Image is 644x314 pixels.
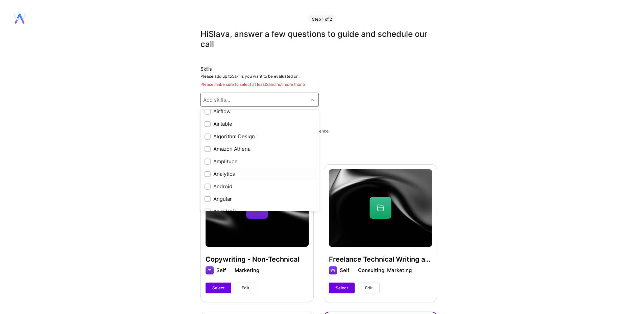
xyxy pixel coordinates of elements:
[200,66,437,72] div: Skills
[365,285,373,291] span: Edit
[242,285,249,291] span: Edit
[205,170,315,177] div: Analytics
[203,96,230,103] div: Add skills...
[205,133,315,140] div: Algorithm Design
[205,108,315,115] div: Airflow
[336,285,348,291] span: Select
[200,82,437,87] div: Please make sure to select at least 2 and not more than 5
[311,98,314,101] i: icon Chevron
[200,74,437,87] div: Please add up to 5 skills you want to be evaluated on.
[212,285,224,291] span: Select
[205,120,315,127] div: Airtable
[205,183,315,190] div: Android
[205,208,315,215] div: Angular.js
[200,29,437,49] div: Hi Slava , answer a few questions to guide and schedule our call
[205,158,315,165] div: Amplitude
[308,15,336,23] div: Step 1 of 2
[205,195,315,202] div: Angular
[205,145,315,152] div: Amazon Athena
